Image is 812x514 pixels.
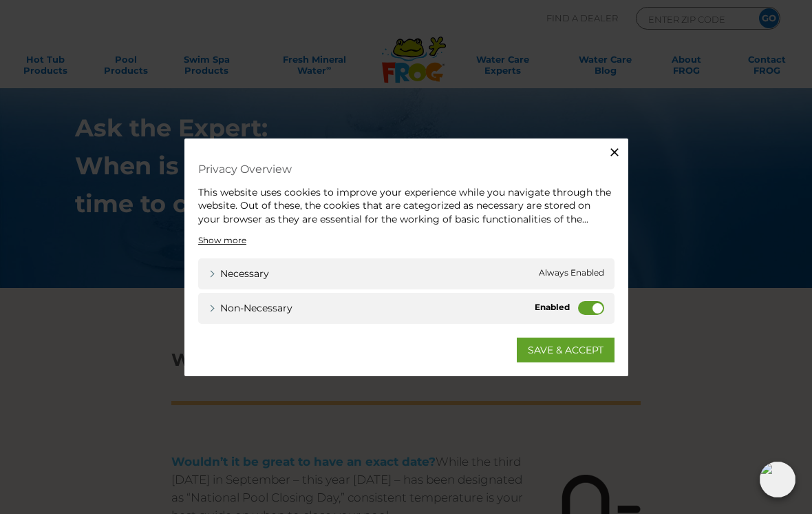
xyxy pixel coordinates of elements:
div: This website uses cookies to improve your experience while you navigate through the website. Out ... [198,185,615,226]
a: Show more [198,234,246,247]
h4: Privacy Overview [198,158,615,178]
span: Always Enabled [539,267,604,281]
a: Necessary [209,267,269,281]
img: openIcon [760,462,795,497]
a: SAVE & ACCEPT [517,338,615,362]
a: Non-necessary [209,301,292,316]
